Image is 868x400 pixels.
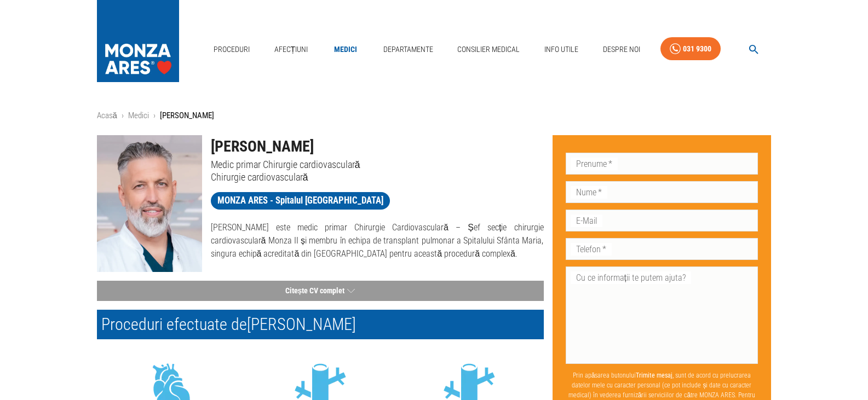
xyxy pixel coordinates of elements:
a: Medici [328,38,363,61]
a: MONZA ARES - Spitalul [GEOGRAPHIC_DATA] [211,192,390,210]
b: Trimite mesaj [636,372,672,379]
a: Proceduri [209,38,254,61]
img: Dr. Stanislav Rurac [97,135,202,272]
p: Chirurgie cardiovasculară [211,171,544,183]
div: 031 9300 [683,42,711,56]
a: Consilier Medical [453,38,524,61]
a: Afecțiuni [270,38,313,61]
a: 031 9300 [660,37,721,61]
a: Acasă [97,111,117,120]
li: › [122,109,124,122]
a: Departamente [379,38,438,61]
button: Citește CV complet [97,281,544,301]
nav: breadcrumb [97,109,772,122]
a: Info Utile [540,38,583,61]
a: Despre Noi [599,38,645,61]
a: Medici [128,111,149,120]
span: MONZA ARES - Spitalul [GEOGRAPHIC_DATA] [211,194,390,207]
p: Medic primar Chirurgie cardiovasculară [211,158,544,171]
h1: [PERSON_NAME] [211,135,544,158]
li: › [153,109,156,122]
h2: Proceduri efectuate de [PERSON_NAME] [97,310,544,339]
p: [PERSON_NAME] [160,109,214,122]
p: [PERSON_NAME] este medic primar Chirurgie Cardiovasculară – Șef secție chirurgie cardiovasculară ... [211,221,544,260]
